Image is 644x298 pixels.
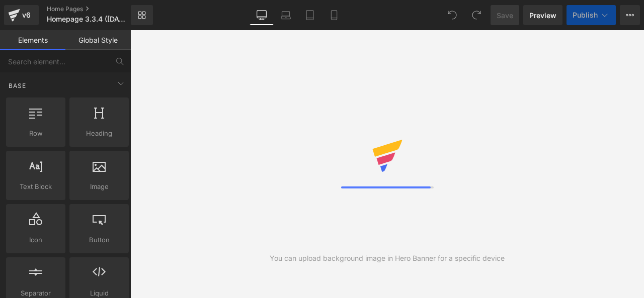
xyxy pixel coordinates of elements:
[72,128,126,139] span: Heading
[9,181,62,192] span: Text Block
[573,11,598,19] span: Publish
[9,128,62,139] span: Row
[47,15,128,23] span: Homepage 3.3.4 ([DATE])
[322,5,346,25] a: Mobile
[620,5,640,25] button: More
[250,5,274,25] a: Desktop
[4,5,39,25] a: v6
[529,10,556,21] span: Preview
[131,5,153,25] a: New Library
[9,235,62,245] span: Icon
[523,5,562,25] a: Preview
[497,10,513,21] span: Save
[20,9,33,22] div: v6
[65,30,131,50] a: Global Style
[8,81,27,90] span: Base
[72,235,126,245] span: Button
[72,181,126,192] span: Image
[274,5,298,25] a: Laptop
[47,5,147,13] a: Home Pages
[270,253,505,264] div: You can upload background image in Hero Banner for a specific device
[442,5,462,25] button: Undo
[466,5,487,25] button: Redo
[298,5,322,25] a: Tablet
[567,5,616,25] button: Publish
